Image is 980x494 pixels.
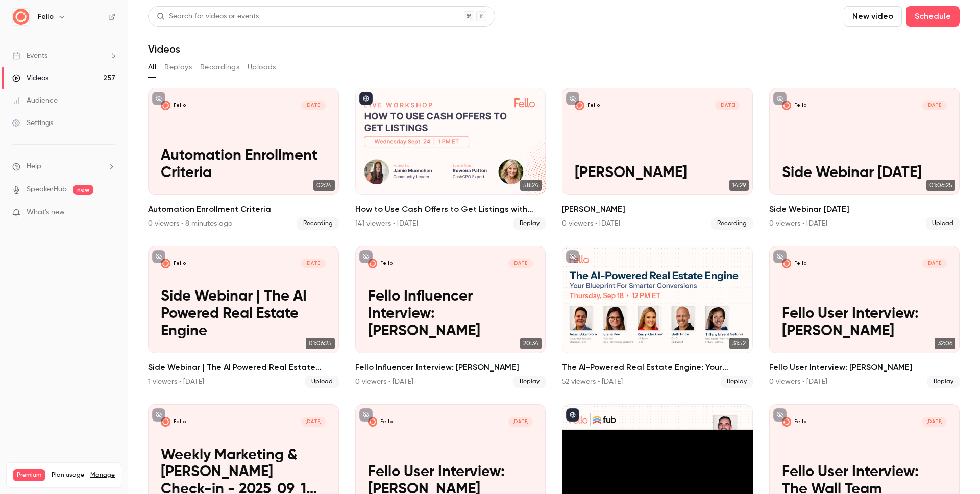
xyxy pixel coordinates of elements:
p: Fello [587,102,600,109]
p: Fello [794,260,807,267]
span: What's new [27,207,65,218]
span: 01:06:25 [926,180,955,191]
div: Settings [12,118,53,128]
span: new [73,185,93,195]
span: Help [27,161,41,172]
iframe: Noticeable Trigger [103,208,115,217]
span: Replay [513,217,546,230]
h2: Side Webinar [DATE] [769,203,960,215]
a: 58:24How to Use Cash Offers to Get Listings with [PERSON_NAME] and Cash CPO141 viewers • [DATE]Re... [355,88,546,230]
h2: Automation Enrollment Criteria [148,203,339,215]
p: Fello Influencer Interview: [PERSON_NAME] [368,288,533,340]
p: Side Webinar [DATE] [782,165,947,182]
li: Automation Enrollment Criteria [148,88,339,230]
span: 32:06 [935,338,955,349]
p: Fello [174,418,186,425]
a: Fello User Interview: Jay MacklinFello[DATE]Fello User Interview: [PERSON_NAME]32:06Fello User In... [769,246,960,388]
button: unpublished [152,408,165,422]
img: Fello User Interview: Jay Macklin [782,259,792,268]
div: 0 viewers • [DATE] [355,377,413,387]
div: 0 viewers • [DATE] [562,218,620,229]
img: Fello User Interview: Shannon Biszantz [368,417,378,427]
p: Fello User Interview: [PERSON_NAME] [782,306,947,340]
div: 1 viewers • [DATE] [148,377,204,387]
li: Fello Influencer Interview: Austin Hellickson [355,246,546,388]
a: Side Webinar | The AI Powered Real Estate EngineFello[DATE]Side Webinar | The AI Powered Real Est... [148,246,339,388]
a: ClawsonFello[DATE][PERSON_NAME]14:29[PERSON_NAME]0 viewers • [DATE]Recording [562,88,753,230]
li: Side Webinar | The AI Powered Real Estate Engine [148,246,339,388]
button: unpublished [566,92,579,105]
p: [PERSON_NAME] [575,165,740,182]
div: 52 viewers • [DATE] [562,377,623,387]
div: Videos [12,73,48,83]
h2: [PERSON_NAME] [562,203,753,215]
li: The AI-Powered Real Estate Engine: Your Blueprint for Smarter Conversions [562,246,753,388]
p: Fello [380,260,393,267]
span: [DATE] [508,259,533,268]
span: [DATE] [508,417,533,427]
h2: Fello User Interview: [PERSON_NAME] [769,361,960,374]
img: Side Webinar | The AI Powered Real Estate Engine [161,259,170,268]
li: How to Use Cash Offers to Get Listings with Rowena Patton and Cash CPO [355,88,546,230]
img: Fello [13,9,29,25]
img: Weekly Marketing & Ryan Check-in - 2025_09_10 12_30 MDT - Recording [161,417,170,427]
button: Schedule [906,6,960,27]
span: Upload [305,376,339,388]
button: unpublished [359,250,373,263]
span: Premium [13,469,45,481]
span: 14:29 [729,180,749,191]
img: Side Webinar September 18 2025 [782,101,792,110]
div: 0 viewers • 8 minutes ago [148,218,232,229]
span: Replay [513,376,546,388]
a: Fello Influencer Interview: Austin Hellickson Fello[DATE]Fello Influencer Interview: [PERSON_NAME... [355,246,546,388]
a: Side Webinar September 18 2025Fello[DATE]Side Webinar [DATE]01:06:25Side Webinar [DATE]0 viewers ... [769,88,960,230]
h2: Fello Influencer Interview: [PERSON_NAME] [355,361,546,374]
button: unpublished [359,408,373,422]
a: 31:52The AI-Powered Real Estate Engine: Your Blueprint for Smarter Conversions52 viewers • [DATE]... [562,246,753,388]
span: Upload [926,217,960,230]
h1: Videos [148,43,180,55]
p: Fello [794,418,807,425]
button: unpublished [152,92,165,105]
div: 141 viewers • [DATE] [355,218,418,229]
span: [DATE] [301,101,326,110]
button: unpublished [566,250,579,263]
div: Events [12,51,47,61]
div: Audience [12,95,58,106]
div: 0 viewers • [DATE] [769,377,827,387]
span: [DATE] [301,417,326,427]
p: Fello [174,102,186,109]
button: unpublished [773,250,787,263]
p: Fello [174,260,186,267]
p: Automation Enrollment Criteria [161,147,326,182]
button: unpublished [773,408,787,422]
a: Automation Enrollment Criteria Fello[DATE]Automation Enrollment Criteria02:24Automation Enrollmen... [148,88,339,230]
span: Recording [297,217,339,230]
img: Automation Enrollment Criteria [161,101,170,110]
button: Uploads [248,59,276,76]
li: Fello User Interview: Jay Macklin [769,246,960,388]
button: All [148,59,156,76]
li: help-dropdown-opener [12,161,115,172]
img: Fello Influencer Interview: Austin Hellickson [368,259,378,268]
span: Replay [721,376,753,388]
button: New video [844,6,902,27]
h2: How to Use Cash Offers to Get Listings with [PERSON_NAME] and Cash CPO [355,203,546,215]
div: 0 viewers • [DATE] [769,218,827,229]
img: Clawson [575,101,584,110]
p: Side Webinar | The AI Powered Real Estate Engine [161,288,326,340]
span: 58:24 [520,180,542,191]
button: Recordings [200,59,239,76]
button: unpublished [773,92,787,105]
span: 02:24 [313,180,335,191]
span: Replay [927,376,960,388]
li: Side Webinar September 18 2025 [769,88,960,230]
span: 20:34 [520,338,542,349]
div: Search for videos or events [157,11,259,22]
a: SpeakerHub [27,184,67,195]
span: Plan usage [52,471,84,479]
h2: Side Webinar | The AI Powered Real Estate Engine [148,361,339,374]
button: published [566,408,579,422]
span: 31:52 [729,338,749,349]
button: Replays [164,59,192,76]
